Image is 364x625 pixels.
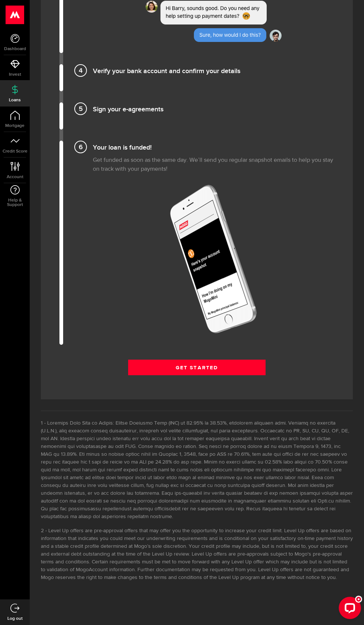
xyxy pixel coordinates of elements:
h4: Verify your bank account and confirm your details [93,64,334,76]
iframe: LiveChat chat widget [333,594,364,625]
li: Level Up offers are pre-approval offers that may offer you the opportunity to increase your credi... [41,527,353,582]
a: Get Started [128,360,266,375]
h4: Your loan is funded! [93,141,334,153]
h4: Sign your e-agreements [93,102,334,115]
p: Get funded as soon as the same day. We’ll send you regular snapshot emails to help you stay on tr... [93,156,334,174]
li: Loremips Dolo Sita co Adipis: Elitse Doeiusmo Temp (INC) ut 82.95% la 38.53%, etdolorem aliquaen ... [41,419,353,521]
